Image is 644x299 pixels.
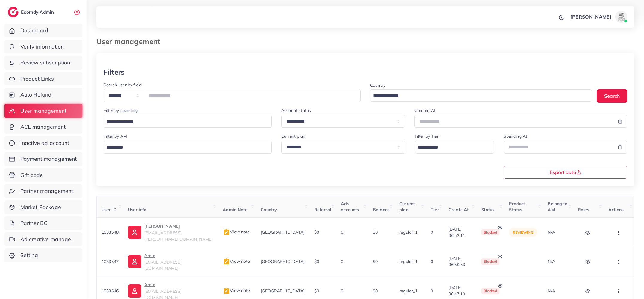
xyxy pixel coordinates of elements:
span: regular_1 [399,229,417,235]
span: $0 [373,288,378,294]
span: Current plan [399,201,415,212]
a: Ad creative management [4,232,82,246]
span: Auto Refund [20,91,52,99]
span: 0 [431,288,433,294]
span: 1033547 [101,259,119,264]
span: Roles [578,207,589,212]
span: Status [481,207,494,212]
span: $0 [314,288,319,294]
span: Payment management [20,155,77,163]
label: Account status [281,107,311,113]
span: 0 [341,229,343,235]
img: ic-user-info.36bf1079.svg [128,255,141,268]
label: Spending At [504,133,528,139]
span: blocked [481,229,499,236]
a: [PERSON_NAME]avatar [567,11,630,23]
span: reviewing [513,230,533,235]
span: 0 [431,229,433,235]
label: Search user by field [104,82,142,88]
label: Country [370,82,385,88]
span: blocked [481,258,499,265]
span: [EMAIL_ADDRESS][DOMAIN_NAME] [144,259,182,271]
p: [PERSON_NAME] [570,13,611,20]
span: regular_1 [399,259,417,264]
span: Gift code [20,171,43,179]
a: Dashboard [4,24,82,37]
span: Verify information [20,43,64,51]
span: 0 [431,259,433,264]
img: ic-user-info.36bf1079.svg [128,226,141,239]
span: 0 [341,259,343,264]
span: View note [223,229,250,235]
p: Amin [144,281,213,288]
span: Product Status [509,201,525,212]
a: Review subscription [4,56,82,70]
span: User info [128,207,146,212]
h2: Ecomdy Admin [21,9,55,15]
button: Search [597,89,627,102]
span: ACL management [20,123,66,131]
span: Belong to AM [548,201,567,212]
a: Auto Refund [4,88,82,102]
label: Filter by AM [104,133,127,139]
h3: User management [96,37,165,46]
div: Search for option [104,141,272,154]
label: Filter by spending [104,107,138,113]
span: N/A [548,288,555,294]
span: Partner BC [20,219,48,227]
span: [GEOGRAPHIC_DATA] [261,259,305,264]
a: logoEcomdy Admin [8,7,55,17]
span: regular_1 [399,288,417,294]
a: Market Package [4,200,82,214]
p: [PERSON_NAME] [144,223,213,230]
span: 1033546 [101,288,119,294]
label: Current plan [281,133,305,139]
label: Filter by Tier [415,133,438,139]
a: Partner management [4,184,82,198]
h3: Filters [104,68,124,76]
a: Payment management [4,152,82,166]
div: Search for option [415,141,494,154]
span: Product Links [20,75,54,83]
span: [EMAIL_ADDRESS][PERSON_NAME][DOMAIN_NAME] [144,230,212,241]
input: Search for option [104,117,264,127]
p: Amin [144,252,213,259]
span: 0 [341,288,343,294]
span: $0 [314,259,319,264]
input: Search for option [416,143,486,152]
a: Amin[EMAIL_ADDRESS][DOMAIN_NAME] [128,252,213,271]
a: [PERSON_NAME][EMAIL_ADDRESS][PERSON_NAME][DOMAIN_NAME] [128,223,213,242]
a: Inactive ad account [4,136,82,150]
span: Country [261,207,277,212]
span: Inactive ad account [20,139,69,147]
a: Verify information [4,40,82,54]
span: User management [20,107,66,115]
span: Setting [20,251,38,259]
span: $0 [373,259,378,264]
span: Admin Note [223,207,247,212]
span: $0 [314,229,319,235]
input: Search for option [104,143,264,152]
span: [GEOGRAPHIC_DATA] [261,229,305,235]
span: [DATE] 06:47:10 [449,285,472,297]
button: Export data [504,166,628,179]
span: 1033548 [101,229,119,235]
a: Gift code [4,168,82,182]
div: Search for option [370,89,592,102]
span: Referral [314,207,331,212]
div: Search for option [104,115,272,128]
img: admin_note.cdd0b510.svg [223,258,230,265]
span: Export data [550,170,581,175]
span: blocked [481,288,499,294]
input: Search for option [371,91,584,100]
span: [DATE] 06:50:53 [449,256,472,268]
span: View note [223,288,250,293]
span: Ads accounts [341,201,359,212]
span: Actions [608,207,624,212]
span: Partner management [20,187,73,195]
span: N/A [548,259,555,264]
span: Ad creative management [20,235,78,243]
a: ACL management [4,120,82,134]
label: Created At [414,107,435,113]
img: admin_note.cdd0b510.svg [223,287,230,295]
